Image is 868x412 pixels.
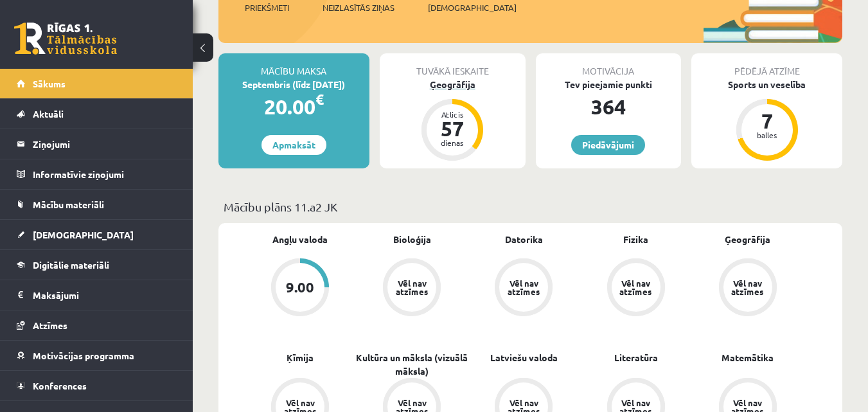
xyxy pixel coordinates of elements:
[393,233,431,246] a: Bioloģija
[618,279,654,296] div: Vēl nav atzīmes
[272,233,328,246] a: Angļu valoda
[614,351,658,364] a: Literatūra
[380,78,526,163] a: Ģeogrāfija Atlicis 57 dienas
[356,351,468,378] a: Kultūra un māksla (vizuālā māksla)
[244,258,356,319] a: 9.00
[33,280,177,310] legend: Maksājumi
[468,258,580,319] a: Vēl nav atzīmes
[224,198,837,215] p: Mācību plāns 11.a2 JK
[33,229,134,240] span: [DEMOGRAPHIC_DATA]
[506,279,542,296] div: Vēl nav atzīmes
[33,319,67,331] span: Atzīmes
[33,108,64,120] span: Aktuāli
[17,69,177,98] a: Sākums
[218,78,369,91] div: Septembris (līdz [DATE])
[17,129,177,159] a: Ziņojumi
[17,310,177,340] a: Atzīmes
[17,250,177,280] a: Digitālie materiāli
[33,78,66,89] span: Sākums
[691,78,842,91] div: Sports un veselība
[730,279,766,296] div: Vēl nav atzīmes
[623,233,648,246] a: Fizika
[315,90,324,109] span: €
[571,135,645,155] a: Piedāvājumi
[692,258,804,319] a: Vēl nav atzīmes
[261,135,326,155] a: Apmaksāt
[536,91,682,122] div: 364
[380,53,526,78] div: Tuvākā ieskaite
[580,258,692,319] a: Vēl nav atzīmes
[394,279,430,296] div: Vēl nav atzīmes
[33,350,134,361] span: Motivācijas programma
[748,111,786,131] div: 7
[433,118,472,139] div: 57
[725,233,770,246] a: Ģeogrāfija
[691,53,842,78] div: Pēdējā atzīme
[380,78,526,91] div: Ģeogrāfija
[433,139,472,147] div: dienas
[17,159,177,189] a: Informatīvie ziņojumi
[433,111,472,118] div: Atlicis
[356,258,468,319] a: Vēl nav atzīmes
[748,131,786,139] div: balles
[14,22,117,55] a: Rīgas 1. Tālmācības vidusskola
[33,199,104,210] span: Mācību materiāli
[536,78,682,91] div: Tev pieejamie punkti
[505,233,543,246] a: Datorika
[17,99,177,129] a: Aktuāli
[287,351,314,364] a: Ķīmija
[33,129,177,159] legend: Ziņojumi
[17,190,177,219] a: Mācību materiāli
[218,53,369,78] div: Mācību maksa
[33,259,109,271] span: Digitālie materiāli
[286,280,314,294] div: 9.00
[17,341,177,370] a: Motivācijas programma
[245,1,289,14] span: Priekšmeti
[218,91,369,122] div: 20.00
[17,371,177,400] a: Konferences
[428,1,517,14] span: [DEMOGRAPHIC_DATA]
[17,280,177,310] a: Maksājumi
[691,78,842,163] a: Sports un veselība 7 balles
[722,351,774,364] a: Matemātika
[490,351,558,364] a: Latviešu valoda
[33,159,177,189] legend: Informatīvie ziņojumi
[323,1,394,14] span: Neizlasītās ziņas
[17,220,177,249] a: [DEMOGRAPHIC_DATA]
[33,380,87,391] span: Konferences
[536,53,682,78] div: Motivācija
